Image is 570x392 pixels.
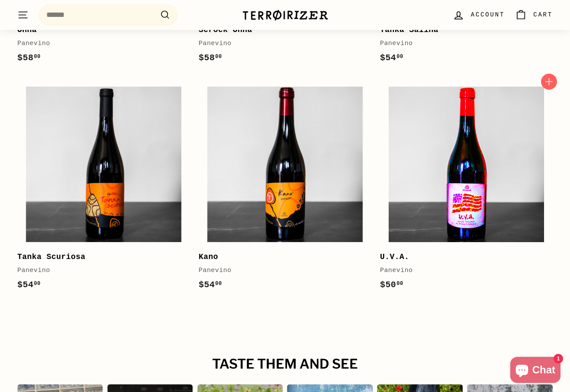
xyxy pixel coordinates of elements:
div: Panevino [17,39,181,49]
sup: 00 [215,281,222,287]
inbox-online-store-chat: Shopify online store chat [508,357,563,385]
span: $50 [380,280,403,290]
a: Cart [510,2,558,28]
b: Tanka Scuriosa [17,253,86,261]
div: Panevino [199,266,363,276]
span: Cart [533,10,553,19]
sup: 00 [215,54,222,60]
a: Account [448,2,510,28]
div: Panevino [380,266,544,276]
sup: 00 [34,54,40,60]
a: Kano Panevino [199,78,371,301]
b: Scrock'Onna [199,26,252,34]
b: U.V.A. [380,253,409,261]
b: Onna [17,26,37,34]
div: Panevino [199,39,363,49]
b: Tanka Salina [380,26,438,34]
a: U.V.A. Panevino [380,78,553,301]
span: $54 [199,280,222,290]
h2: Taste them and see [17,357,553,372]
sup: 00 [396,54,403,60]
div: Panevino [380,39,544,49]
b: Kano [199,253,218,261]
sup: 00 [34,281,40,287]
span: Account [471,10,505,19]
span: $54 [17,280,41,290]
span: $58 [17,53,41,63]
sup: 00 [396,281,403,287]
span: $54 [380,53,403,63]
div: Panevino [17,266,181,276]
a: Tanka Scuriosa Panevino [17,78,190,301]
span: $58 [199,53,222,63]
